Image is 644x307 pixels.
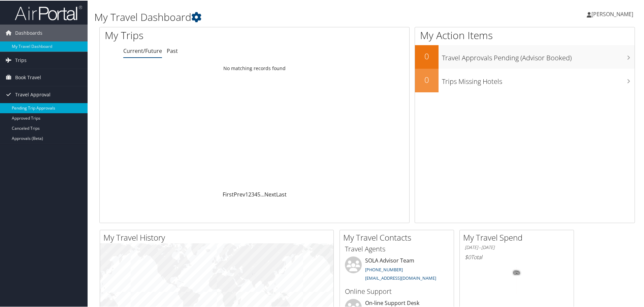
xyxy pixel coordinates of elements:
[415,50,439,61] h2: 0
[276,190,287,197] a: Last
[15,86,51,102] span: Travel Approval
[123,47,162,54] a: Current/Future
[15,68,41,85] span: Book Travel
[257,190,260,197] a: 5
[442,49,635,62] h3: Travel Approvals Pending (Advisor Booked)
[463,231,574,243] h2: My Travel Spend
[15,24,42,41] span: Dashboards
[15,51,27,68] span: Trips
[342,256,452,283] li: SOLA Advisor Team
[465,253,569,260] h6: Total
[442,73,635,86] h3: Trips Missing Hotels
[264,190,276,197] a: Next
[365,266,403,272] a: [PHONE_NUMBER]
[223,190,234,197] a: First
[415,68,635,92] a: 0Trips Missing Hotels
[15,4,82,20] img: airportal-logo.png
[251,190,254,197] a: 3
[514,270,519,274] tspan: 0%
[167,47,178,54] a: Past
[343,231,454,243] h2: My Travel Contacts
[415,28,635,42] h1: My Action Items
[100,62,409,74] td: No matching records found
[254,190,257,197] a: 4
[415,73,439,85] h2: 0
[234,190,245,197] a: Prev
[465,244,569,250] h6: [DATE] - [DATE]
[94,9,458,24] h1: My Travel Dashboard
[587,3,640,24] a: [PERSON_NAME]
[415,44,635,68] a: 0Travel Approvals Pending (Advisor Booked)
[245,190,248,197] a: 1
[345,244,449,253] h3: Travel Agents
[591,10,633,17] span: [PERSON_NAME]
[105,28,275,42] h1: My Trips
[103,231,333,243] h2: My Travel History
[345,286,449,296] h3: Online Support
[248,190,251,197] a: 2
[260,190,264,197] span: …
[465,253,471,260] span: $0
[365,274,436,280] a: [EMAIL_ADDRESS][DOMAIN_NAME]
